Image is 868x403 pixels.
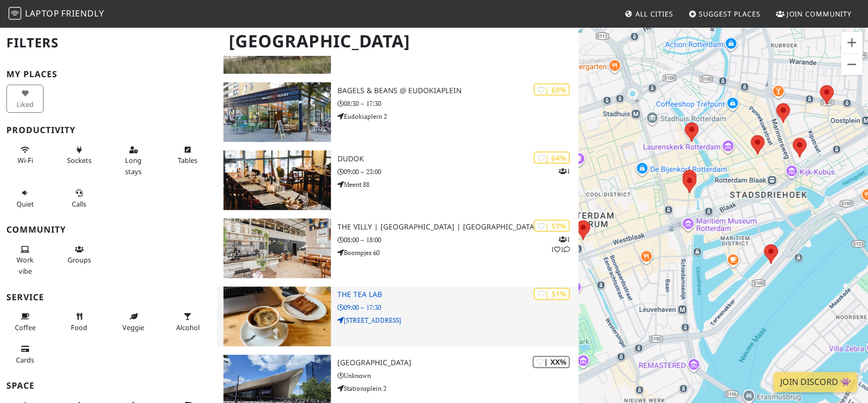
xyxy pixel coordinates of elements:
span: Credit cards [16,355,34,365]
span: Group tables [68,255,91,265]
button: Long stays [115,141,152,180]
button: Cards [6,340,44,368]
p: Meent 88 [337,179,578,190]
img: LaptopFriendly [9,7,21,20]
div: | XX% [533,356,570,368]
h3: My Places [6,69,211,79]
span: Laptop [25,7,60,19]
h3: The Villy | [GEOGRAPHIC_DATA] | [GEOGRAPHIC_DATA] [337,223,578,232]
h3: Productivity [6,125,211,135]
img: Bagels & Beans @ Eudokiaplein [224,83,332,142]
button: Tables [169,141,206,169]
p: 09:00 – 23:00 [337,167,578,177]
p: Unknown [337,371,578,381]
p: 1 1 1 [551,234,570,254]
img: Dudok [224,151,332,210]
span: Food [71,323,88,332]
span: Suggest Places [699,9,761,19]
p: 1 [559,166,570,176]
div: | 57% [534,220,570,232]
span: Long stays [125,155,142,176]
h1: [GEOGRAPHIC_DATA] [220,27,577,56]
a: Join Discord 👾 [774,372,857,392]
h2: Filters [6,27,211,59]
p: 08:30 – 17:30 [337,98,578,109]
span: Veggie [122,323,144,332]
h3: The Tea Lab [337,291,578,300]
span: Work-friendly tables [178,155,197,165]
button: Calls [61,184,98,212]
span: All Cities [635,9,673,19]
div: | 64% [534,152,570,164]
button: Groups [61,241,98,269]
p: [STREET_ADDRESS] [337,316,578,326]
div: | 51% [534,288,570,300]
button: Alcohol [169,308,206,336]
h3: Space [6,381,211,391]
span: Power sockets [67,155,92,165]
span: People working [16,255,34,275]
span: Video/audio calls [72,199,87,209]
p: 08:00 – 18:00 [337,235,578,245]
button: Quiet [6,184,44,212]
h3: Community [6,225,211,235]
a: The Villy | Rotterdam | Terraced Tower | 57% 111 The Villy | [GEOGRAPHIC_DATA] | [GEOGRAPHIC_DATA... [217,219,579,278]
button: Work vibe [6,241,44,279]
div: | 69% [534,84,570,96]
span: Quiet [16,199,34,209]
button: Coffee [6,308,44,336]
a: Bagels & Beans @ Eudokiaplein | 69% Bagels & Beans @ Eudokiaplein 08:30 – 17:30 Eudokiaplein 2 [217,83,579,142]
img: The Tea Lab [224,287,332,347]
a: LaptopFriendly LaptopFriendly [9,5,104,23]
a: Dudok | 64% 1 Dudok 09:00 – 23:00 Meent 88 [217,151,579,210]
h3: Service [6,292,211,302]
span: Alcohol [176,323,200,332]
p: Boompjes 60 [337,248,578,258]
a: Join Community [772,4,856,23]
h3: [GEOGRAPHIC_DATA] [337,359,578,368]
a: The Tea Lab | 51% The Tea Lab 09:00 – 17:30 [STREET_ADDRESS] [217,287,579,347]
span: Stable Wi-Fi [18,155,33,165]
span: Friendly [61,7,104,19]
img: The Villy | Rotterdam | Terraced Tower [224,219,332,278]
button: Sockets [61,141,98,169]
button: Zoom in [841,32,863,53]
span: Join Community [787,9,852,19]
p: Stationsplein 2 [337,384,578,394]
a: All Cities [621,4,677,23]
button: Zoom out [841,54,863,75]
button: Food [61,308,98,336]
h3: Dudok [337,154,578,163]
button: Veggie [115,308,152,336]
a: Suggest Places [684,4,765,23]
p: 09:00 – 17:30 [337,303,578,313]
button: Wi-Fi [6,141,44,169]
span: Coffee [15,323,36,332]
h3: Bagels & Beans @ Eudokiaplein [337,86,578,95]
p: Eudokiaplein 2 [337,111,578,121]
